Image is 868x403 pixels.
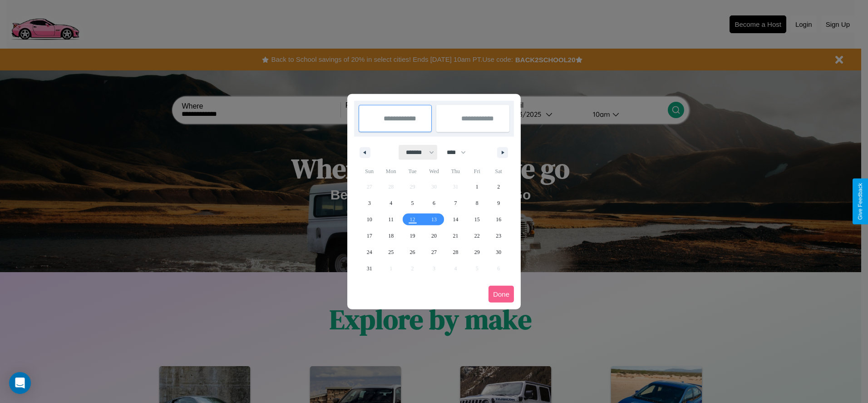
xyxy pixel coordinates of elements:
[488,211,509,228] button: 16
[496,228,501,244] span: 23
[380,164,401,179] span: Mon
[488,228,509,244] button: 23
[474,244,480,260] span: 29
[453,244,458,260] span: 28
[453,228,458,244] span: 21
[488,179,509,195] button: 2
[359,211,380,228] button: 10
[367,244,372,260] span: 24
[402,228,423,244] button: 19
[445,195,466,211] button: 7
[488,195,509,211] button: 9
[380,228,401,244] button: 18
[359,228,380,244] button: 17
[402,244,423,260] button: 26
[488,244,509,260] button: 30
[388,211,394,228] span: 11
[402,211,423,228] button: 12
[488,286,514,303] button: Done
[445,228,466,244] button: 21
[423,195,444,211] button: 6
[423,164,444,179] span: Wed
[388,244,394,260] span: 25
[466,228,488,244] button: 22
[466,211,488,228] button: 15
[474,228,480,244] span: 22
[497,179,500,195] span: 2
[380,195,401,211] button: 4
[380,244,401,260] button: 25
[496,244,501,260] span: 30
[453,211,458,228] span: 14
[496,211,501,228] span: 16
[488,164,509,179] span: Sat
[445,164,466,179] span: Thu
[431,244,437,260] span: 27
[423,211,444,228] button: 13
[402,195,423,211] button: 5
[454,195,457,211] span: 7
[423,244,444,260] button: 27
[390,195,392,211] span: 4
[497,195,500,211] span: 9
[431,228,437,244] span: 20
[9,372,31,394] div: Open Intercom Messenger
[410,244,415,260] span: 26
[359,195,380,211] button: 3
[388,228,394,244] span: 18
[359,244,380,260] button: 24
[466,195,488,211] button: 8
[410,228,415,244] span: 19
[445,211,466,228] button: 14
[411,195,414,211] span: 5
[857,183,863,220] div: Give Feedback
[466,179,488,195] button: 1
[433,195,435,211] span: 6
[431,211,437,228] span: 13
[445,244,466,260] button: 28
[367,228,372,244] span: 17
[423,228,444,244] button: 20
[359,260,380,277] button: 31
[466,244,488,260] button: 29
[359,164,380,179] span: Sun
[367,211,372,228] span: 10
[367,260,372,277] span: 31
[410,211,415,228] span: 12
[476,195,478,211] span: 8
[466,164,488,179] span: Fri
[402,164,423,179] span: Tue
[474,211,480,228] span: 15
[476,179,478,195] span: 1
[380,211,401,228] button: 11
[368,195,371,211] span: 3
